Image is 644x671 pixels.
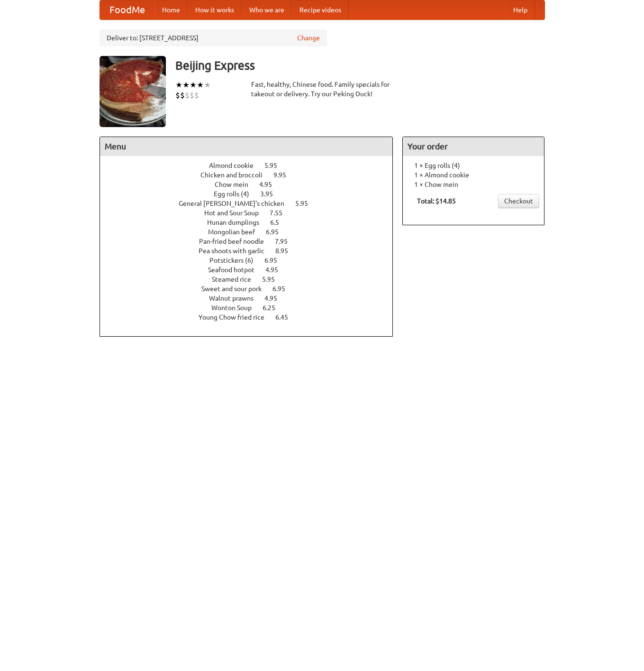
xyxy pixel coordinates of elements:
[408,170,539,180] li: 1 × Almond cookie
[197,80,204,90] li: ★
[214,190,290,198] a: Egg rolls (4) 3.95
[263,304,285,312] span: 6.25
[408,180,539,189] li: 1 × Chow mein
[264,257,287,264] span: 6.95
[199,238,305,245] a: Pan-fried beef noodle 7.95
[194,90,199,101] li: $
[180,90,185,101] li: $
[266,228,288,236] span: 6.95
[208,228,264,236] span: Mongolian beef
[188,0,242,19] a: How it works
[275,238,297,245] span: 7.95
[100,56,166,127] img: angular.jpg
[201,285,303,293] a: Sweet and sour pork 6.95
[292,0,349,19] a: Recipe videos
[209,294,263,302] span: Walnut prawns
[175,90,180,101] li: $
[272,285,295,293] span: 6.95
[200,171,304,179] a: Chicken and broccoli 9.95
[200,171,272,179] span: Chicken and broccoli
[297,33,320,43] a: Change
[275,247,298,255] span: 8.95
[264,294,287,302] span: 4.95
[211,304,261,312] span: Wonton Soup
[190,80,197,90] li: ★
[262,276,284,283] span: 5.95
[199,247,306,255] a: Pea shoots with garlic 8.95
[242,0,292,19] a: Who we are
[185,90,190,101] li: $
[209,294,295,302] a: Walnut prawns 4.95
[199,313,306,321] a: Young Chow fried rice 6.45
[260,190,282,198] span: 3.95
[182,80,190,90] li: ★
[209,162,263,169] span: Almond cookie
[179,200,294,207] span: General [PERSON_NAME]'s chicken
[403,137,544,156] h4: Your order
[214,190,259,198] span: Egg rolls (4)
[207,219,297,226] a: Hunan dumplings 6.5
[199,238,273,245] span: Pan-fried beef noodle
[208,266,296,274] a: Seafood hotpot 4.95
[295,200,317,207] span: 5.95
[190,90,194,101] li: $
[199,247,274,255] span: Pea shoots with garlic
[175,56,545,75] h3: Beijing Express
[154,0,188,19] a: Home
[201,285,271,293] span: Sweet and sour pork
[209,257,263,264] span: Potstickers (6)
[208,266,264,274] span: Seafood hotpot
[270,219,289,226] span: 6.5
[204,209,268,217] span: Hot and Sour Soup
[100,137,393,156] h4: Menu
[100,29,327,46] div: Deliver to: [STREET_ADDRESS]
[215,181,290,188] a: Chow mein 4.95
[179,200,326,207] a: General [PERSON_NAME]'s chicken 5.95
[506,0,535,19] a: Help
[209,162,295,169] a: Almond cookie 5.95
[208,228,296,236] a: Mongolian beef 6.95
[275,313,298,321] span: 6.45
[215,181,258,188] span: Chow mein
[251,80,393,99] div: Fast, healthy, Chinese food. Family specials for takeout or delivery. Try our Peking Duck!
[175,80,182,90] li: ★
[498,194,539,208] a: Checkout
[204,209,300,217] a: Hot and Sour Soup 7.55
[212,276,261,283] span: Steamed rice
[212,276,292,283] a: Steamed rice 5.95
[100,0,154,19] a: FoodMe
[209,257,295,264] a: Potstickers (6) 6.95
[265,266,288,274] span: 4.95
[408,161,539,170] li: 1 × Egg rolls (4)
[417,197,456,205] b: Total: $14.85
[270,209,292,217] span: 7.55
[204,80,211,90] li: ★
[273,171,296,179] span: 9.95
[199,313,274,321] span: Young Chow fried rice
[264,162,287,169] span: 5.95
[259,181,281,188] span: 4.95
[207,219,269,226] span: Hunan dumplings
[211,304,293,312] a: Wonton Soup 6.25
